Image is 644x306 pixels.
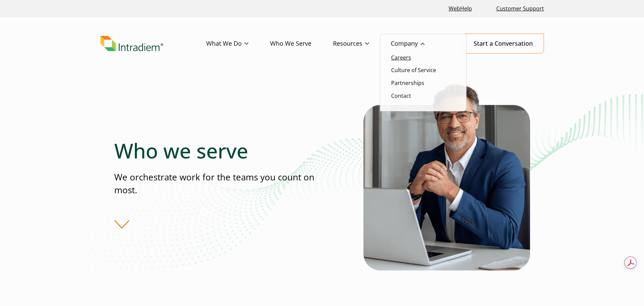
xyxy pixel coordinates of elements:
[206,34,270,53] a: What We Do
[333,34,391,53] a: Resources
[391,66,436,74] a: Culture of Service
[391,54,411,61] a: Careers
[494,1,547,16] a: Customer Support
[270,34,333,53] a: Who We Serve
[391,79,424,87] a: Partnerships
[100,36,163,51] img: Intradiem
[114,138,322,163] h1: Who we serve
[100,36,206,51] a: Link to homepage of Intradiem
[462,34,544,53] a: Start a Conversation
[114,171,322,196] p: We orchestrate work for the teams you count on most.
[391,92,411,100] a: Contact
[446,1,475,16] a: Link opens in a new window
[391,34,446,53] a: Company
[363,81,530,270] img: Who Intradiem Serves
